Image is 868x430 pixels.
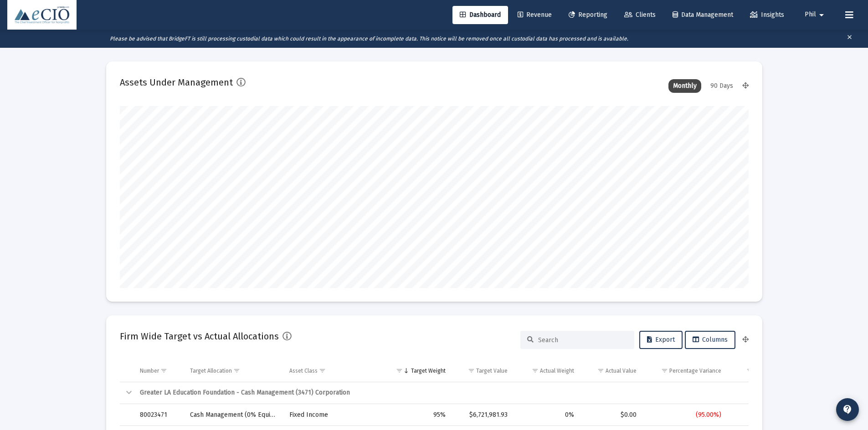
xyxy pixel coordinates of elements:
span: Clients [624,11,656,19]
span: Insights [750,11,784,19]
button: Export [639,331,683,349]
h2: Assets Under Management [120,75,233,90]
span: Show filter options for column 'Number' [160,367,167,374]
div: 90 Days [706,79,738,93]
div: Monthly [668,79,701,93]
i: Please be advised that BridgeFT is still processing custodial data which could result in the appe... [110,35,628,42]
td: Column Actual Value [580,360,643,382]
a: Reporting [561,6,615,24]
div: Target Value [476,367,508,374]
span: Revenue [518,11,552,19]
span: Show filter options for column 'Dollar Variance' [746,367,753,374]
div: Greater LA Education Foundation - Cash Management (3471) Corporation [140,388,792,397]
div: Percentage Variance [669,367,721,374]
td: Column Target Weight [386,360,452,382]
span: Show filter options for column 'Asset Class' [319,367,326,374]
img: Dashboard [14,6,70,24]
td: Column Actual Weight [514,360,580,382]
span: Show filter options for column 'Actual Weight' [532,367,539,374]
td: Fixed Income [283,404,385,426]
span: Reporting [569,11,607,19]
div: 95% [392,410,446,420]
td: Column Percentage Variance [643,360,728,382]
td: Column Dollar Variance [728,360,800,382]
span: Columns [693,336,728,344]
div: (95.00%) [649,410,721,420]
div: ($6,721,981.93) [734,410,792,420]
div: Actual Value [606,367,637,374]
div: Target Allocation [190,367,232,374]
td: Column Number [134,360,184,382]
span: Export [647,336,675,344]
td: Column Target Value [452,360,514,382]
td: Collapse [120,382,134,404]
div: Number [140,367,159,374]
td: Column Asset Class [283,360,385,382]
a: Revenue [510,6,559,24]
a: Clients [617,6,663,24]
td: Cash Management (0% Equity) [184,404,283,426]
div: $0.00 [587,410,637,420]
div: Asset Class [289,367,318,374]
span: Show filter options for column 'Actual Value' [597,367,604,374]
a: Data Management [665,6,740,24]
span: Dashboard [460,11,501,19]
span: Phil [805,11,816,19]
h2: Firm Wide Target vs Actual Allocations [120,329,279,344]
a: Dashboard [452,6,508,24]
span: Show filter options for column 'Target Weight' [396,367,403,374]
button: Columns [685,331,735,349]
mat-icon: arrow_drop_down [816,6,827,24]
mat-icon: contact_support [842,404,853,415]
div: 0% [520,410,574,420]
mat-icon: clear [846,32,853,46]
td: Column Target Allocation [184,360,283,382]
input: Search [538,336,627,344]
div: Actual Weight [540,367,574,374]
span: Show filter options for column 'Target Allocation' [233,367,240,374]
a: Insights [743,6,791,24]
span: Data Management [673,11,733,19]
span: Show filter options for column 'Percentage Variance' [661,367,668,374]
td: 80023471 [134,404,184,426]
button: Phil [794,5,838,24]
div: $6,721,981.93 [458,410,508,420]
span: Show filter options for column 'Target Value' [468,367,475,374]
div: Target Weight [411,367,446,374]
